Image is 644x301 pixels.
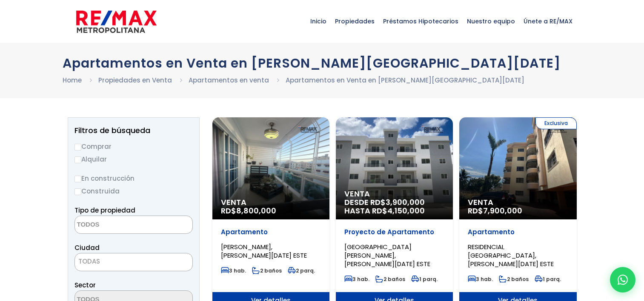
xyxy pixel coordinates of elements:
[74,188,81,195] input: Construida
[344,198,444,215] span: DESDE RD$
[344,190,444,198] span: Venta
[221,205,276,216] span: RD$
[344,228,444,236] p: Proyecto de Apartamento
[535,117,577,129] span: Exclusiva
[75,256,192,267] span: TODAS
[74,281,96,290] span: Sector
[306,9,331,34] span: Inicio
[98,76,172,85] a: Propiedades en Venta
[379,9,463,34] span: Préstamos Hipotecarios
[468,275,493,283] span: 3 hab.
[189,76,269,85] a: Apartamentos en venta
[411,275,438,283] span: 1 parq.
[288,267,315,274] span: 2 parq.
[74,176,81,182] input: En construcción
[519,9,577,34] span: Únete a RE/MAX
[468,198,568,207] span: Venta
[463,9,519,34] span: Nuestro equipo
[74,186,193,196] label: Construida
[344,207,444,215] span: HASTA RD$
[499,275,529,283] span: 2 baños
[63,76,82,85] a: Home
[74,144,81,150] input: Comprar
[375,275,405,283] span: 2 baños
[74,126,193,135] h2: Filtros de búsqueda
[74,206,135,215] span: Tipo de propiedad
[344,242,430,268] span: [GEOGRAPHIC_DATA][PERSON_NAME], [PERSON_NAME][DATE] ESTE
[221,267,246,274] span: 3 hab.
[74,156,81,163] input: Alquilar
[74,243,100,252] span: Ciudad
[221,198,321,207] span: Venta
[74,141,193,152] label: Comprar
[252,267,282,274] span: 2 baños
[221,242,307,260] span: [PERSON_NAME], [PERSON_NAME][DATE] ESTE
[386,197,425,207] span: 3,900,000
[468,205,522,216] span: RD$
[75,216,157,234] textarea: Search
[236,205,276,216] span: 8,800,000
[535,275,561,283] span: 1 parq.
[76,9,157,34] img: remax-metropolitana-logo
[221,228,321,236] p: Apartamento
[331,9,379,34] span: Propiedades
[74,253,193,271] span: TODAS
[344,275,369,283] span: 3 hab.
[387,205,425,216] span: 4,150,000
[74,154,193,165] label: Alquilar
[468,228,568,236] p: Apartamento
[286,75,524,85] li: Apartamentos en Venta en [PERSON_NAME][GEOGRAPHIC_DATA][DATE]
[74,173,193,184] label: En construcción
[63,56,582,71] h1: Apartamentos en Venta en [PERSON_NAME][GEOGRAPHIC_DATA][DATE]
[78,257,100,266] span: TODAS
[483,205,522,216] span: 7,900,000
[468,242,554,268] span: RESIDENCIAL [GEOGRAPHIC_DATA], [PERSON_NAME][DATE] ESTE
